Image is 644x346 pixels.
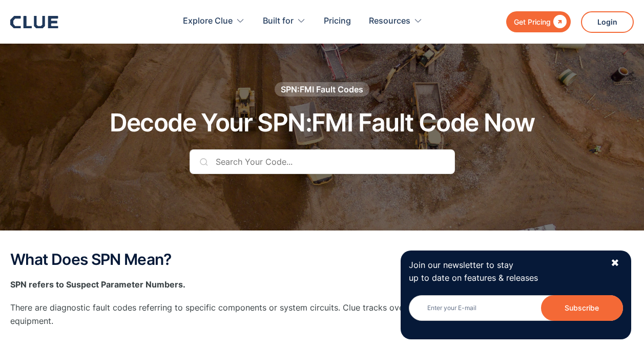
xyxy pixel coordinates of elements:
div: Explore Clue [183,5,233,37]
h1: Decode Your SPN:FMI Fault Code Now [110,109,535,137]
div: Explore Clue [183,5,245,37]
div: SPN:FMI Fault Codes [281,84,363,95]
a: Get Pricing [506,11,571,32]
div: Built for [263,5,306,37]
strong: SPN refers to Suspect Parameter Numbers. [10,279,185,290]
div: Resources [369,5,410,37]
a: Login [581,11,634,33]
p: There are diagnostic fault codes referring to specific components or system circuits. Clue tracks... [10,301,634,327]
input: Search Your Code... [190,149,455,174]
div: Get Pricing [514,15,551,28]
div: ✖ [611,257,619,270]
div: Built for [263,5,294,37]
p: Join our newsletter to stay up to date on features & releases [409,259,601,284]
h2: What Does SPN Mean? [10,251,634,268]
div: Resources [369,5,423,37]
input: Enter your E-mail [409,295,623,321]
input: Subscribe [541,295,623,321]
div:  [551,15,567,28]
form: Newsletter [409,295,623,331]
a: Pricing [324,5,351,37]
